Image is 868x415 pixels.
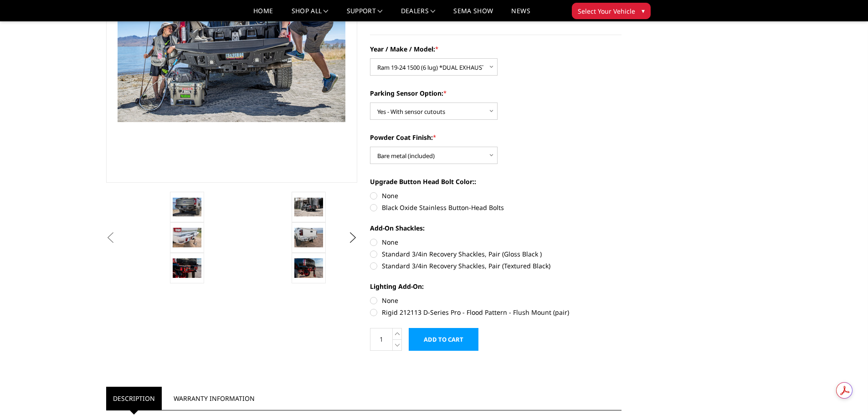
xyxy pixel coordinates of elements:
img: A2 Series - Rear Bumper [294,198,323,216]
img: A2 Series - Rear Bumper [294,228,323,247]
label: Standard 3/4in Recovery Shackles, Pair (Gloss Black ) [370,249,621,259]
img: A2 Series - Rear Bumper [173,228,201,247]
button: Previous [104,231,118,245]
label: Upgrade Button Head Bolt Color:: [370,177,621,186]
label: Lighting Add-On: [370,282,621,291]
a: Support [347,8,383,21]
span: Select Your Vehicle [578,6,635,16]
label: Year / Make / Model: [370,44,621,54]
a: Dealers [401,8,436,21]
label: Black Oxide Stainless Button-Head Bolts [370,203,621,212]
input: Add to Cart [409,328,478,351]
button: Select Your Vehicle [572,3,651,19]
a: Warranty Information [167,387,262,410]
span: ▾ [642,6,645,15]
label: Parking Sensor Option: [370,88,621,98]
label: Standard 3/4in Recovery Shackles, Pair (Textured Black) [370,261,621,271]
button: Next [346,231,360,245]
label: None [370,237,621,247]
label: Add-On Shackles: [370,223,621,233]
img: A2 Series - Rear Bumper [173,258,201,277]
a: Description [106,387,162,410]
a: SEMA Show [453,8,493,21]
label: None [370,296,621,305]
img: A2 Series - Rear Bumper [173,198,201,216]
label: Powder Coat Finish: [370,133,621,142]
img: A2 Series - Rear Bumper [294,258,323,277]
a: News [511,8,530,21]
label: None [370,191,621,200]
label: Rigid 212113 D-Series Pro - Flood Pattern - Flush Mount (pair) [370,307,621,317]
a: Home [253,8,273,21]
a: shop all [292,8,329,21]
